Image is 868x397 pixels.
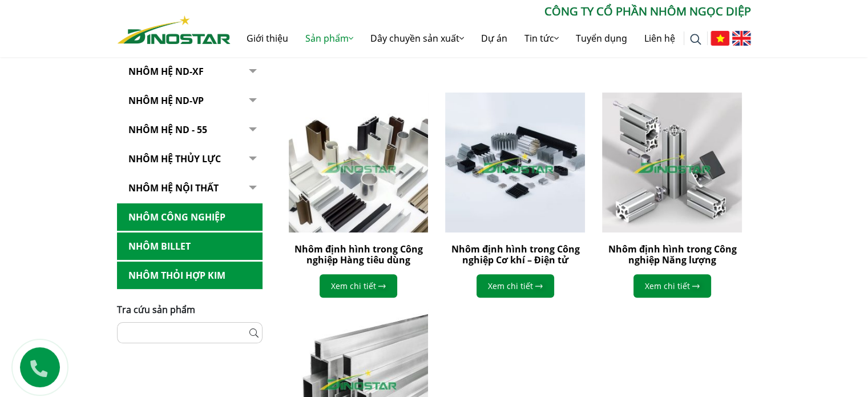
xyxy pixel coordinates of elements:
a: Dây chuyền sản xuất [362,20,473,57]
a: Sản phẩm [297,20,362,57]
img: Nhôm định hình trong Công nghiệp Hàng tiêu dùng [289,93,429,232]
a: Liên hệ [636,20,684,57]
span: Tra cứu sản phẩm [117,303,195,316]
img: Nhôm định hình trong Công nghiệp Cơ khí – Điện tử [445,93,585,232]
img: search [690,34,701,45]
a: Nhôm Hệ ND-XF [117,58,263,86]
a: Tin tức [516,20,567,57]
a: Nhôm định hình trong Công nghiệp Năng lượng [608,243,736,266]
a: Xem chi tiết [320,274,397,298]
a: Giới thiệu [238,20,297,57]
img: Nhôm định hình trong Công nghiệp Năng lượng [602,93,742,232]
a: Nhôm Thỏi hợp kim [117,262,263,290]
img: Tiếng Việt [710,31,729,46]
a: Xem chi tiết [633,274,711,298]
a: Nhôm hệ thủy lực [117,145,263,173]
a: Nhôm định hình trong Công nghiệp Hàng tiêu dùng [294,243,422,266]
a: Xem chi tiết [477,274,554,298]
a: Nhôm Hệ ND-VP [117,87,263,115]
a: Nhôm Billet [117,232,263,260]
img: Nhôm Dinostar [118,15,231,44]
a: Nhôm định hình trong Công nghiệp Cơ khí – Điện tử [451,243,579,266]
a: NHÔM HỆ ND - 55 [117,116,263,144]
p: CÔNG TY CỔ PHẦN NHÔM NGỌC DIỆP [231,3,751,20]
a: Nhôm Công nghiệp [117,203,263,231]
a: Nhôm hệ nội thất [117,174,263,202]
a: Dự án [473,20,516,57]
img: English [732,31,751,46]
a: Tuyển dụng [567,20,636,57]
